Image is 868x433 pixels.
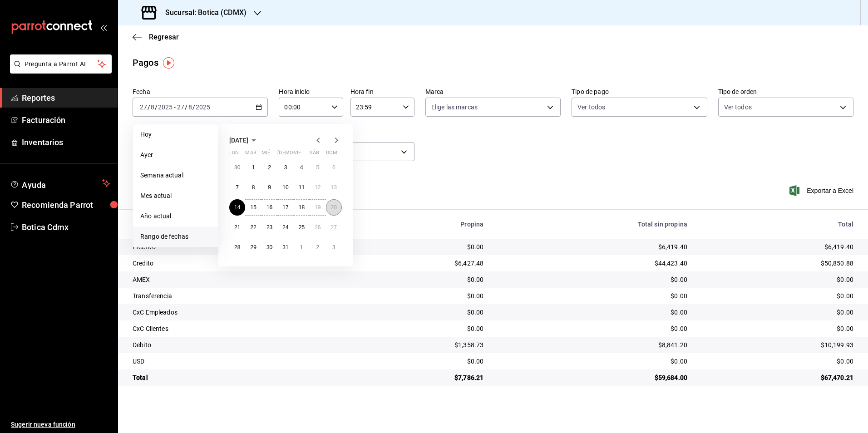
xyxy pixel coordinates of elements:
button: 15 de julio de 2025 [245,199,261,216]
div: Propina [360,221,483,228]
div: $0.00 [702,357,853,366]
abbr: viernes [294,150,301,159]
label: Hora inicio [279,89,343,95]
button: 24 de julio de 2025 [277,219,293,236]
button: 30 de junio de 2025 [229,159,245,176]
span: Facturación [22,114,110,126]
h3: Sucursal: Botica (CDMX) [158,7,247,18]
label: Marca [425,89,561,95]
div: Transferencia [133,291,345,300]
div: Credito [133,259,345,268]
div: CxC Clientes [133,324,345,333]
abbr: lunes [229,150,239,159]
span: Inventarios [22,136,110,148]
label: Fecha [133,89,268,95]
input: -- [150,103,155,111]
span: Sugerir nueva función [11,420,110,429]
span: / [192,103,195,111]
button: 14 de julio de 2025 [229,199,245,216]
input: -- [177,103,185,111]
abbr: 19 de julio de 2025 [315,204,321,211]
div: $0.00 [702,291,853,300]
abbr: 30 de julio de 2025 [266,244,272,251]
button: 18 de julio de 2025 [294,199,310,216]
button: 30 de julio de 2025 [261,239,277,256]
abbr: 31 de julio de 2025 [282,244,288,251]
span: Hoy [140,130,211,139]
div: $0.00 [360,291,483,300]
button: 10 de julio de 2025 [277,179,293,196]
span: Regresar [149,33,179,41]
button: 1 de julio de 2025 [245,159,261,176]
button: [DATE] [229,135,259,146]
abbr: 1 de julio de 2025 [252,164,255,171]
span: Recomienda Parrot [22,199,110,211]
div: Pagos [133,56,158,69]
input: -- [188,103,192,111]
div: $6,427.48 [360,259,483,268]
button: 9 de julio de 2025 [261,179,277,196]
button: Tooltip marker [163,57,174,69]
label: Hora fin [350,89,414,95]
span: Ver todos [577,103,605,112]
div: $1,358.73 [360,340,483,349]
input: -- [139,103,148,111]
abbr: domingo [326,150,337,159]
div: $44,423.40 [498,259,687,268]
abbr: 1 de agosto de 2025 [300,244,303,251]
abbr: 20 de julio de 2025 [331,204,337,211]
a: Pregunta a Parrot AI [6,66,112,75]
abbr: sábado [310,150,319,159]
div: $0.00 [498,291,687,300]
button: Regresar [133,33,179,41]
span: Botica Cdmx [22,221,110,233]
span: Pregunta a Parrot AI [25,59,98,69]
div: $0.00 [360,275,483,284]
abbr: 13 de julio de 2025 [331,184,337,191]
abbr: 6 de julio de 2025 [332,164,335,171]
abbr: 3 de agosto de 2025 [332,244,335,251]
abbr: 24 de julio de 2025 [282,224,288,231]
abbr: 16 de julio de 2025 [266,204,272,211]
abbr: 15 de julio de 2025 [250,204,256,211]
div: $0.00 [498,357,687,366]
button: 29 de julio de 2025 [245,239,261,256]
button: 31 de julio de 2025 [277,239,293,256]
div: $0.00 [360,308,483,317]
button: 27 de julio de 2025 [326,219,342,236]
div: $0.00 [360,324,483,333]
button: 13 de julio de 2025 [326,179,342,196]
abbr: 2 de agosto de 2025 [316,244,319,251]
button: 12 de julio de 2025 [310,179,325,196]
button: 23 de julio de 2025 [261,219,277,236]
div: $0.00 [702,308,853,317]
abbr: 28 de julio de 2025 [234,244,240,251]
abbr: 18 de julio de 2025 [299,204,305,211]
span: Ayer [140,150,211,160]
button: 21 de julio de 2025 [229,219,245,236]
div: Total [133,373,345,382]
abbr: 26 de julio de 2025 [315,224,321,231]
abbr: 17 de julio de 2025 [282,204,288,211]
span: Rango de fechas [140,232,211,241]
div: $6,419.40 [702,242,853,251]
span: Ver todos [724,103,752,112]
span: - [174,103,176,111]
div: $0.00 [360,242,483,251]
button: 8 de julio de 2025 [245,179,261,196]
abbr: 9 de julio de 2025 [268,184,271,191]
div: $8,841.20 [498,340,687,349]
div: $10,199.93 [702,340,853,349]
div: $0.00 [498,324,687,333]
abbr: 22 de julio de 2025 [250,224,256,231]
abbr: 7 de julio de 2025 [236,184,239,191]
div: AMEX [133,275,345,284]
button: 3 de julio de 2025 [277,159,293,176]
button: 2 de agosto de 2025 [310,239,325,256]
abbr: 12 de julio de 2025 [315,184,321,191]
div: $59,684.00 [498,373,687,382]
button: 22 de julio de 2025 [245,219,261,236]
abbr: 8 de julio de 2025 [252,184,255,191]
abbr: 4 de julio de 2025 [300,164,303,171]
div: Debito [133,340,345,349]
